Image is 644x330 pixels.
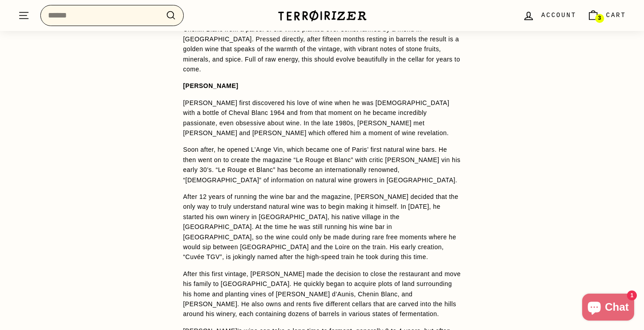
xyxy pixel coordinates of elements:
p: Chenin Blanc from a parcel of old vines planted over schist farmed by a friend in [GEOGRAPHIC_DAT... [183,24,461,75]
p: After 12 years of running the wine bar and the magazine, [PERSON_NAME] decided that the only way ... [183,192,461,262]
span: Cart [606,10,626,20]
p: After this first vintage, [PERSON_NAME] made the decision to close the restaurant and move his fa... [183,269,461,319]
a: Cart [582,2,631,29]
p: [PERSON_NAME] first discovered his love of wine when he was [DEMOGRAPHIC_DATA] with a bottle of C... [183,98,461,138]
inbox-online-store-chat: Shopify online store chat [579,294,637,323]
span: Account [541,10,576,20]
a: Account [517,2,582,29]
p: Soon after, he opened L’Ange Vin, which became one of Paris’ first natural wine bars. He then wen... [183,145,461,185]
strong: [PERSON_NAME] [183,82,238,89]
span: 3 [598,15,601,22]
